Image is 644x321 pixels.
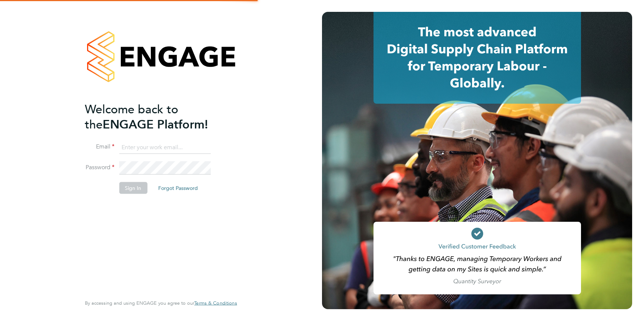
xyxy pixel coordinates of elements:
[85,101,229,132] h2: ENGAGE Platform!
[85,300,237,306] span: By accessing and using ENGAGE you agree to our
[85,102,178,131] span: Welcome back to the
[152,182,204,194] button: Forgot Password
[85,164,114,171] label: Password
[119,141,210,154] input: Enter your work email...
[119,182,147,194] button: Sign In
[194,300,237,306] a: Terms & Conditions
[85,143,114,151] label: Email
